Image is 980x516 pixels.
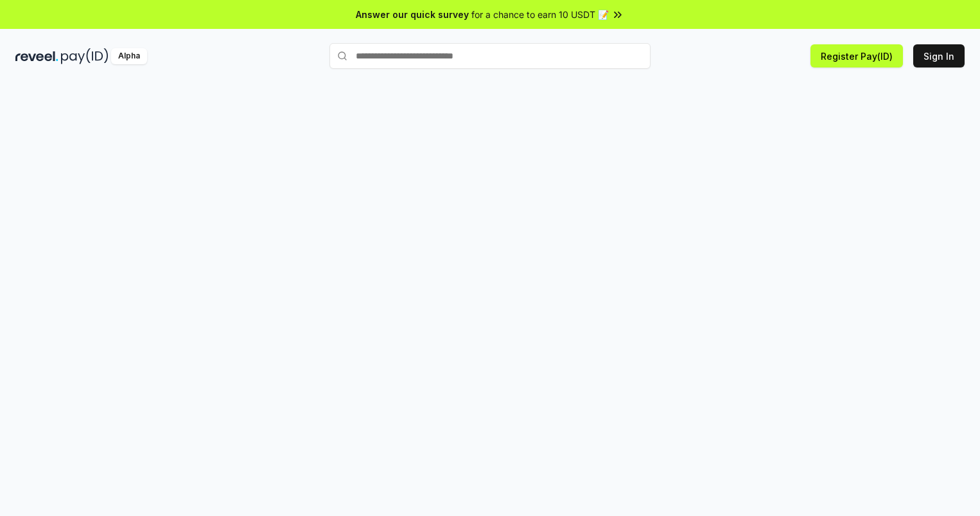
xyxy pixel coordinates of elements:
[61,48,109,64] img: pay_id
[810,44,903,67] button: Register Pay(ID)
[111,48,147,64] div: Alpha
[471,8,609,21] span: for a chance to earn 10 USDT 📝
[15,48,58,64] img: reveel_dark
[913,44,965,67] button: Sign In
[356,8,469,21] span: Answer our quick survey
